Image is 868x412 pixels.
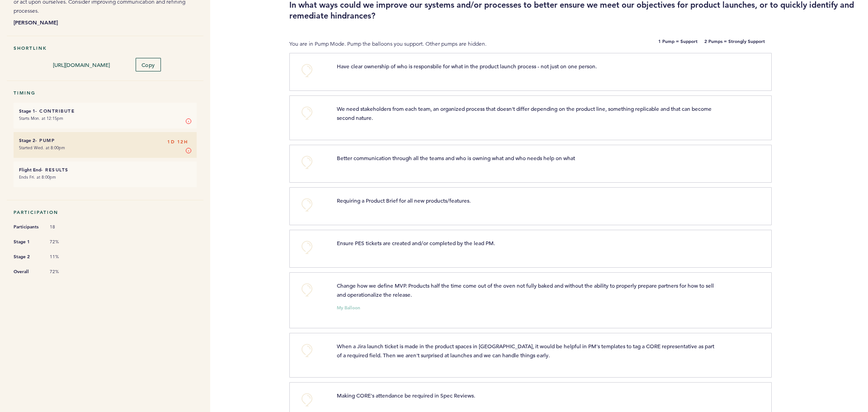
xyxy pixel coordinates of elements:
[50,269,77,275] span: 72%
[19,145,65,151] time: Started Wed. at 8:00pm
[337,154,575,161] span: Better communication through all the teams and who is owning what and who needs help on what
[337,105,713,121] span: We need stakeholders from each team, an organized process that doesn't differ depending on the pr...
[50,254,77,260] span: 11%
[289,39,572,48] p: You are in Pump Mode. Pump the balloons you support. Other pumps are hidden.
[14,90,197,96] h5: Timing
[14,45,197,51] h5: Shortlink
[658,39,698,48] b: 1 Pump = Support
[337,62,597,70] span: Have clear ownership of who is responsbile for what in the product launch process - not just on o...
[19,137,191,143] h6: - Pump
[19,174,56,180] time: Ends Fri. at 8:00pm
[337,392,475,399] span: Making CORE's attendance be required in Spec Reviews.
[142,61,155,68] span: Copy
[14,267,41,276] span: Overall
[136,58,161,71] button: Copy
[50,239,77,245] span: 72%
[19,137,35,143] small: Stage 2
[337,282,715,298] span: Change how we define MVP. Products half the time come out of the oven not fully baked and without...
[19,167,41,173] small: Flight End
[19,167,191,173] h6: - Results
[14,18,197,27] b: [PERSON_NAME]
[14,252,41,261] span: Stage 2
[14,209,197,215] h5: Participation
[19,108,191,114] h6: - Contribute
[50,224,77,230] span: 18
[19,108,35,114] small: Stage 1
[14,237,41,246] span: Stage 1
[19,115,63,121] time: Starts Mon. at 12:15pm
[14,223,41,232] span: Participants
[337,197,471,204] span: Requiring a Product Brief for all new products/features.
[337,239,495,246] span: Ensure PES tickets are created and/or completed by the lead PM.
[704,39,765,48] b: 2 Pumps = Strongly Support
[167,137,188,147] span: 1D 12H
[337,306,360,310] small: My Balloon
[337,342,716,359] span: When a Jira launch ticket is made in the product spaces in [GEOGRAPHIC_DATA], it would be helpful...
